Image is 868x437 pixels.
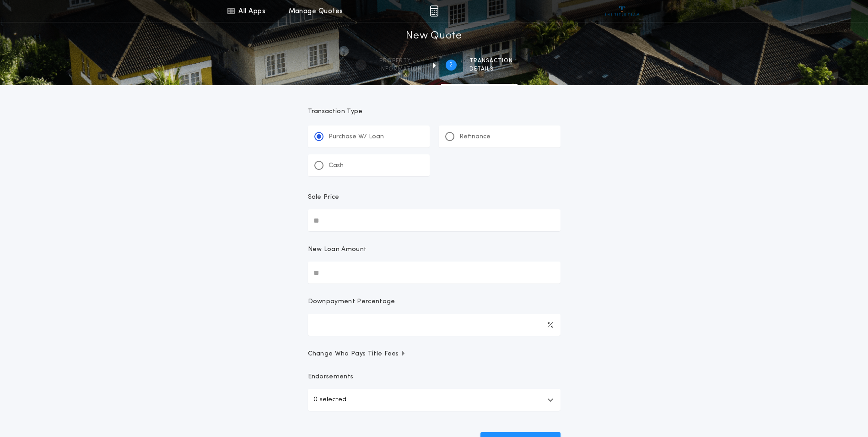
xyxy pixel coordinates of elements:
span: details [469,66,513,73]
span: information [379,66,422,73]
span: Transaction [469,57,513,65]
p: Endorsements [308,372,561,382]
p: Sale Price [308,193,340,202]
p: Cash [329,161,344,170]
input: New Loan Amount [308,262,561,284]
input: Sale Price [308,209,561,231]
h2: 2 [449,61,453,69]
span: Property [379,57,422,65]
img: vs-icon [605,6,639,16]
p: Refinance [459,132,491,142]
p: 0 selected [313,394,346,405]
p: Downpayment Percentage [308,297,395,306]
p: Purchase W/ Loan [329,132,384,142]
img: img [430,5,438,16]
button: 0 selected [308,389,561,411]
h1: New Quote [406,29,462,44]
p: New Loan Amount [308,245,367,254]
button: Change Who Pays Title Fees [308,350,561,359]
p: Transaction Type [308,107,561,116]
span: Change Who Pays Title Fees [308,350,406,359]
input: Downpayment Percentage [308,314,561,336]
